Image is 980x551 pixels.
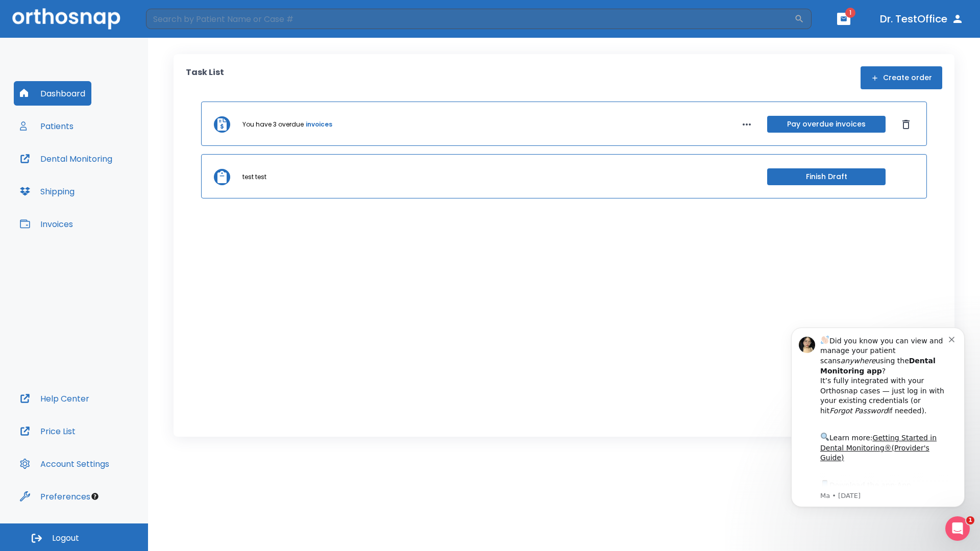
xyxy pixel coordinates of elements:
[44,166,173,218] div: Download the app: | ​ Let us know if you need help getting started!
[242,172,266,182] p: test test
[44,169,135,187] a: App Store
[14,419,82,443] button: Price List
[945,516,970,541] iframe: Intercom live chat
[14,484,96,509] button: Preferences
[767,168,886,185] button: Finish Draft
[146,9,794,29] input: Search by Patient Name or Case #
[186,66,224,89] p: Task List
[898,116,914,133] button: Dismiss
[14,81,91,106] button: Dashboard
[306,120,332,129] a: invoices
[767,116,886,133] button: Pay overdue invoices
[845,8,855,18] span: 1
[966,516,974,524] span: 1
[14,212,79,236] button: Invoices
[242,120,304,129] p: You have 3 overdue
[776,312,980,523] iframe: Intercom notifications message
[14,114,80,138] button: Patients
[12,8,120,29] img: Orthosnap
[861,66,942,89] button: Create order
[14,179,81,204] button: Shipping
[14,452,115,476] button: Account Settings
[173,22,181,30] button: Dismiss notification
[14,386,95,411] button: Help Center
[876,10,968,28] button: Dr. TestOffice
[90,492,100,501] div: Tooltip anchor
[14,146,118,171] button: Dental Monitoring
[52,533,79,544] span: Logout
[44,179,173,188] p: Message from Ma, sent 2w ago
